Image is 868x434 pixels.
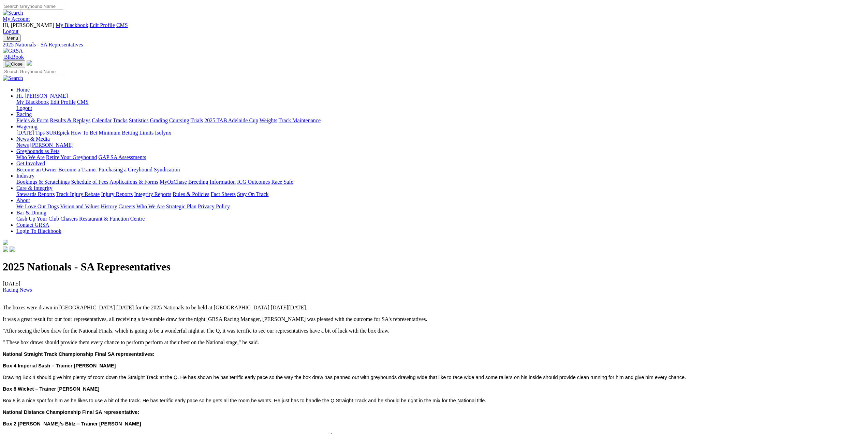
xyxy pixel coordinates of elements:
p: It was a great result for our four representatives, all receiving a favourable draw for the night... [3,316,865,322]
a: 2025 TAB Adelaide Cup [204,117,258,123]
a: Edit Profile [50,99,76,105]
img: Close [5,61,23,67]
a: Purchasing a Greyhound [99,167,152,172]
a: News [16,142,29,148]
a: Trials [190,117,203,123]
a: Bookings & Scratchings [16,179,70,185]
a: SUREpick [46,130,69,136]
img: GRSA [3,48,23,54]
div: Wagering [16,130,865,136]
a: Retire Your Greyhound [46,154,97,160]
a: Who We Are [136,204,165,209]
a: We Love Our Dogs [16,204,59,209]
a: Chasers Restaurant & Function Centre [60,216,145,222]
input: Search [3,3,63,10]
a: Vision and Values [60,204,99,209]
span: Hi, [PERSON_NAME] [16,93,68,99]
a: Track Maintenance [279,117,321,123]
a: CMS [116,22,128,28]
a: Schedule of Fees [71,179,108,185]
a: Fields & Form [16,117,48,123]
span: Box 2 [PERSON_NAME]’s Blitz – Trainer [PERSON_NAME] [3,421,141,426]
a: Become an Owner [16,167,57,172]
a: Hi, [PERSON_NAME] [16,93,69,99]
span: Menu [7,36,18,41]
strong: Box 4 Imperial Sash – Trainer [PERSON_NAME] [3,363,116,368]
a: Grading [150,117,168,123]
span: Box 8 is a nice spot for him as he likes to use a bit of the track. He has terrific early pace so... [3,398,486,403]
button: Toggle navigation [3,34,21,42]
a: Logout [3,28,18,34]
button: Toggle navigation [3,60,25,68]
a: Contact GRSA [16,222,49,228]
a: Coursing [169,117,189,123]
a: Strategic Plan [166,204,196,209]
a: CMS [77,99,89,105]
a: GAP SA Assessments [99,154,146,160]
a: Stay On Track [237,191,268,197]
a: Rules & Policies [173,191,209,197]
a: Race Safe [271,179,293,185]
a: Logout [16,105,32,111]
a: Stewards Reports [16,191,55,197]
a: Greyhounds as Pets [16,148,59,154]
a: Become a Trainer [58,167,97,172]
span: BlkBook [4,54,24,60]
span: National Distance Championship Final SA representative: [3,409,139,415]
a: Login To Blackbook [16,228,61,234]
a: Statistics [129,117,149,123]
strong: Box 8 Wicket – Trainer [PERSON_NAME] [3,386,99,392]
a: About [16,197,30,203]
a: News & Media [16,136,50,142]
div: About [16,204,865,210]
span: Hi, [PERSON_NAME] [3,22,54,28]
a: Injury Reports [101,191,133,197]
div: Get Involved [16,167,865,173]
div: Bar & Dining [16,216,865,222]
a: ICG Outcomes [237,179,270,185]
img: logo-grsa-white.png [3,240,8,245]
a: Tracks [113,117,128,123]
div: Hi, [PERSON_NAME] [16,99,865,111]
a: Racing [16,111,32,117]
a: Careers [118,204,135,209]
a: Racing News [3,287,32,293]
a: Cash Up Your Club [16,216,59,222]
a: Privacy Policy [198,204,230,209]
a: Weights [260,117,277,123]
img: Search [3,10,23,16]
a: Track Injury Rebate [56,191,100,197]
input: Search [3,68,63,75]
a: Fact Sheets [211,191,236,197]
a: Industry [16,173,34,179]
div: Racing [16,117,865,124]
h1: 2025 Nationals - SA Representatives [3,261,865,273]
img: twitter.svg [10,247,15,252]
a: Integrity Reports [134,191,171,197]
span: National Straight Track Championship Final SA representatives: [3,351,155,357]
div: Care & Integrity [16,191,865,197]
a: [DATE] Tips [16,130,45,136]
span: [DATE] [3,281,32,293]
a: Syndication [154,167,180,172]
a: My Blackbook [16,99,49,105]
a: Home [16,87,30,93]
div: Industry [16,179,865,185]
a: Care & Integrity [16,185,53,191]
a: Bar & Dining [16,210,46,215]
a: Results & Replays [50,117,90,123]
p: The boxes were drawn in [GEOGRAPHIC_DATA] [DATE] for the 2025 Nationals to be held at [GEOGRAPHIC... [3,305,865,311]
a: Minimum Betting Limits [99,130,153,136]
a: Applications & Forms [109,179,158,185]
a: MyOzChase [160,179,187,185]
a: Who We Are [16,154,45,160]
a: My Blackbook [56,22,88,28]
img: Search [3,75,23,81]
div: News & Media [16,142,865,148]
a: Breeding Information [188,179,236,185]
a: Edit Profile [90,22,115,28]
a: [PERSON_NAME] [30,142,73,148]
a: 2025 Nationals - SA Representatives [3,42,865,48]
a: My Account [3,16,30,22]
